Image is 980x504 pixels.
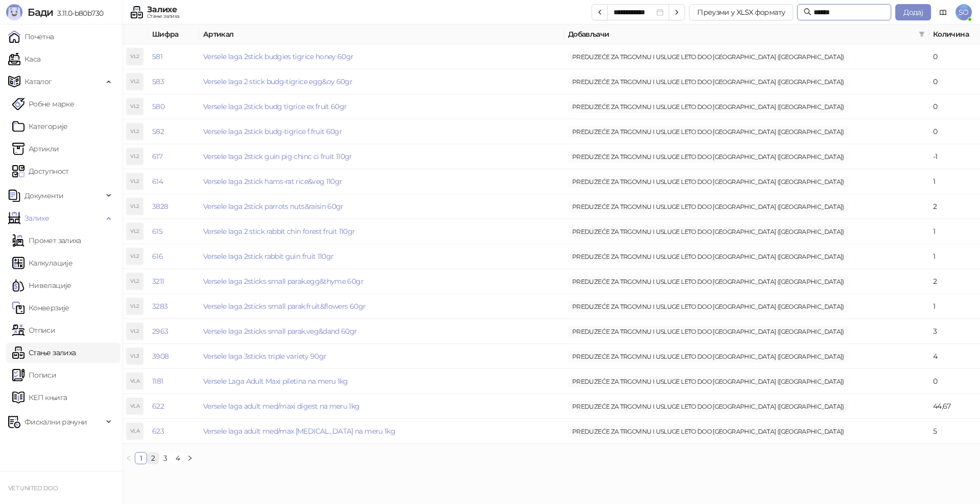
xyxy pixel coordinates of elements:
[12,298,69,318] a: Конверзије
[12,365,56,385] a: Пописи
[152,127,164,136] a: 582
[568,51,848,63] span: PREDUZEĆE ZA TRGOVINU I USLUGE LETO DOO [GEOGRAPHIC_DATA] ([GEOGRAPHIC_DATA])
[172,453,183,464] a: 4
[12,253,72,273] a: Калкулације
[199,94,564,119] td: Versele laga 2stick budg tigrice ex fruit 60gr
[689,4,793,20] button: Преузми у XLSX формату
[24,412,87,432] span: Фискални рачуни
[28,6,53,18] span: Бади
[127,323,143,339] div: VL2
[8,49,40,69] a: Каса
[199,219,564,244] td: Versele laga 2 stick rabbit chin forest fruit 110gr
[127,198,143,215] div: VL2
[127,173,143,190] div: VL2
[199,319,564,344] td: Versele laga 2sticks small parak.veg&dand 60gr
[12,94,74,114] a: Робне марке
[929,94,980,119] td: 0
[955,4,972,20] span: SO
[127,98,143,115] div: VL2
[12,139,59,159] a: ArtikliАртикли
[203,277,363,286] a: Versele laga 2sticks small parak.egg&thyme 60gr
[127,373,143,389] div: VLA
[568,101,848,113] span: PREDUZEĆE ZA TRGOVINU I USLUGE LETO DOO [GEOGRAPHIC_DATA] ([GEOGRAPHIC_DATA])
[929,24,980,44] th: Количина
[152,152,162,161] a: 617
[568,426,848,437] span: PREDUZEĆE ZA TRGOVINU I USLUGE LETO DOO [GEOGRAPHIC_DATA] ([GEOGRAPHIC_DATA])
[203,52,354,61] a: Versele laga 2stick budgies tigrice honey 60gr
[127,123,143,140] div: VL2
[929,119,980,144] td: 0
[203,102,347,111] a: Versele laga 2stick budg tigrice ex fruit 60gr
[12,161,69,181] a: Доступност
[152,427,164,436] a: 623
[126,455,132,461] span: left
[568,29,915,40] span: Добављачи
[203,377,348,386] a: Versele Laga Adult Maxi piletina na meru 1kg
[127,48,143,65] div: VL2
[203,177,342,186] a: Versele laga 2stick hams-rat rice&veg 110gr
[127,273,143,289] div: VL2
[564,24,929,44] th: Добављачи
[203,152,352,161] a: Versele laga 2stick guin pig chinc ci fruit 110gr
[919,31,925,37] span: filter
[24,185,63,206] span: Документи
[568,151,848,163] span: PREDUZEĆE ZA TRGOVINU I USLUGE LETO DOO [GEOGRAPHIC_DATA] ([GEOGRAPHIC_DATA])
[199,294,564,319] td: Versele laga 2sticks small parak.fruit&flowers 60gr
[929,344,980,369] td: 4
[127,423,143,439] div: VLA
[171,452,184,464] li: 4
[568,376,848,387] span: PREDUZEĆE ZA TRGOVINU I USLUGE LETO DOO [GEOGRAPHIC_DATA] ([GEOGRAPHIC_DATA])
[148,24,199,44] th: Шифра
[929,369,980,394] td: 0
[12,275,71,296] a: Нивелације
[917,26,927,42] span: filter
[203,202,344,211] a: Versele laga 2stick parrots nuts&raisin 60gr
[24,71,52,92] span: Каталог
[199,344,564,369] td: Versele laga 3sticks triple variety 90gr
[53,9,103,18] span: 3.11.0-b80b730
[147,14,179,19] div: Стање залиха
[8,485,58,492] small: VET UNITED DOO
[24,208,49,228] span: Залихе
[568,251,848,262] span: PREDUZEĆE ZA TRGOVINU I USLUGE LETO DOO [GEOGRAPHIC_DATA] ([GEOGRAPHIC_DATA])
[122,452,135,464] button: left
[203,252,333,261] a: Versele laga 2stick rabbit guin fruit 110gr
[568,401,848,412] span: PREDUZEĆE ZA TRGOVINU I USLUGE LETO DOO [GEOGRAPHIC_DATA] ([GEOGRAPHIC_DATA])
[152,327,168,336] a: 2963
[895,4,931,20] button: Додај
[160,453,171,464] a: 3
[929,169,980,194] td: 1
[199,369,564,394] td: Versele Laga Adult Maxi piletina na meru 1kg
[184,452,196,464] li: Следећа страна
[568,176,848,188] span: PREDUZEĆE ZA TRGOVINU I USLUGE LETO DOO [GEOGRAPHIC_DATA] ([GEOGRAPHIC_DATA])
[127,348,143,364] div: VL3
[929,69,980,94] td: 0
[152,352,168,361] a: 3908
[203,77,352,86] a: Versele laga 2 stick budg-tigrice egg&oy 60gr
[203,127,342,136] a: Versele laga 2stick budg-tigrice f.fruit 60gr
[568,301,848,312] span: PREDUZEĆE ZA TRGOVINU I USLUGE LETO DOO [GEOGRAPHIC_DATA] ([GEOGRAPHIC_DATA])
[929,219,980,244] td: 1
[199,269,564,294] td: Versele laga 2sticks small parak.egg&thyme 60gr
[929,244,980,269] td: 1
[135,452,147,464] li: 1
[929,144,980,169] td: -1
[187,455,193,461] span: right
[199,119,564,144] td: Versele laga 2stick budg-tigrice f.fruit 60gr
[199,394,564,419] td: Versele laga adult med/maxi digest na meru 1kg
[929,319,980,344] td: 3
[127,73,143,90] div: VL2
[135,453,146,464] a: 1
[12,230,81,251] a: Промет залиха
[152,402,164,411] a: 622
[203,402,360,411] a: Versele laga adult med/maxi digest na meru 1kg
[152,227,162,236] a: 615
[199,194,564,219] td: Versele laga 2stick parrots nuts&raisin 60gr
[148,453,159,464] a: 2
[203,327,357,336] a: Versele laga 2sticks small parak.veg&dand 60gr
[929,419,980,444] td: 5
[568,76,848,88] span: PREDUZEĆE ZA TRGOVINU I USLUGE LETO DOO [GEOGRAPHIC_DATA] ([GEOGRAPHIC_DATA])
[929,194,980,219] td: 2
[147,452,159,464] li: 2
[203,302,365,311] a: Versele laga 2sticks small parak.fruit&flowers 60gr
